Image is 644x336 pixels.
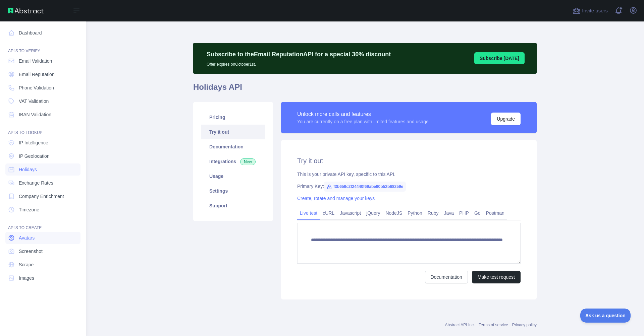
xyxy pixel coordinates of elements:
a: Javascript [337,208,364,218]
a: Python [405,208,425,218]
a: Settings [201,184,265,198]
a: Scrape [5,259,80,271]
a: Company Enrichment [5,190,80,202]
a: Support [201,198,265,213]
span: Screenshot [19,248,43,255]
span: Scrape [19,261,34,268]
span: IBAN Validation [19,111,51,118]
a: Dashboard [5,27,80,39]
div: You are currently on a free plan with limited features and usage [297,118,429,125]
a: Ruby [425,208,441,218]
span: IP Intelligence [19,139,48,146]
button: Subscribe [DATE] [474,52,525,64]
a: Pricing [201,110,265,125]
a: Avatars [5,232,80,244]
a: Images [5,272,80,284]
a: PHP [457,208,472,218]
iframe: Toggle Customer Support [580,309,631,323]
a: NodeJS [383,208,405,218]
a: IP Intelligence [5,137,80,149]
div: API'S TO LOOKUP [5,122,80,135]
a: Email Reputation [5,68,80,80]
div: API'S TO VERIFY [5,40,80,54]
span: Timezone [19,206,39,213]
span: IP Geolocation [19,153,50,159]
span: VAT Validation [19,98,49,105]
span: Exchange Rates [19,180,53,186]
h1: Holidays API [193,82,537,98]
span: Company Enrichment [19,193,64,200]
a: Phone Validation [5,82,80,94]
a: Terms of service [479,323,508,327]
a: cURL [320,208,337,218]
img: Abstract API [8,8,44,13]
p: Offer expires on October 1st. [207,59,391,67]
a: Documentation [425,271,468,283]
a: Usage [201,169,265,184]
a: Timezone [5,204,80,216]
span: f3b659c2f24440f69abe90b52b68259e [324,182,406,192]
a: Create, rotate and manage your keys [297,196,375,201]
a: IP Geolocation [5,150,80,162]
span: Phone Validation [19,84,54,91]
button: Upgrade [491,113,521,125]
span: Avatars [19,234,35,241]
a: IBAN Validation [5,109,80,121]
a: Privacy policy [512,323,537,327]
button: Invite users [571,5,609,16]
a: Exchange Rates [5,177,80,189]
button: Make test request [472,271,521,283]
a: Try it out [201,125,265,139]
p: Subscribe to the Email Reputation API for a special 30 % discount [207,50,391,59]
a: Abstract API Inc. [445,323,475,327]
a: Screenshot [5,245,80,257]
a: Documentation [201,139,265,154]
a: Email Validation [5,55,80,67]
a: Java [441,208,457,218]
a: VAT Validation [5,95,80,107]
span: Holidays [19,166,37,173]
span: Invite users [582,7,608,15]
a: Holidays [5,163,80,176]
span: Email Validation [19,58,52,64]
a: Go [472,208,483,218]
div: Primary Key: [297,183,521,190]
a: Integrations New [201,154,265,169]
div: API'S TO CREATE [5,217,80,230]
div: Unlock more calls and features [297,110,429,118]
span: New [240,158,256,165]
a: jQuery [364,208,383,218]
h2: Try it out [297,156,521,165]
a: Live test [297,208,320,218]
a: Postman [483,208,507,218]
div: This is your private API key, specific to this API. [297,171,521,178]
span: Email Reputation [19,71,55,78]
span: Images [19,275,34,281]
